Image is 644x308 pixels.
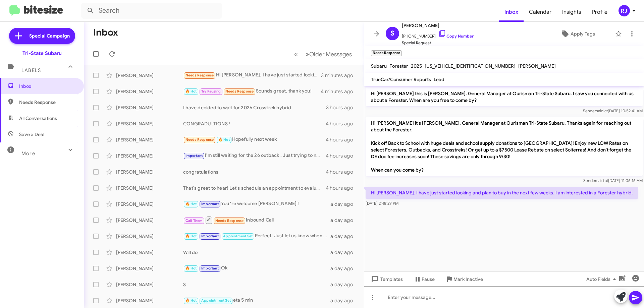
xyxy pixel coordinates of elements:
[326,104,359,111] div: 3 hours ago
[22,50,62,57] div: Tri-State Subaru
[183,249,330,256] div: Will do
[21,67,41,73] span: Labels
[21,150,35,157] span: More
[183,297,330,304] div: eta 5 min
[116,136,183,143] div: [PERSON_NAME]
[183,200,330,208] div: You 're welcome [PERSON_NAME] !
[306,50,309,58] span: »
[116,201,183,207] div: [PERSON_NAME]
[183,185,326,191] div: That's great to hear! Let's schedule an appointment to evaluate your Outback and discuss the deta...
[366,117,643,176] p: Hi [PERSON_NAME] it's [PERSON_NAME], General Manager at Ourisman Tri-State Subaru. Thanks again f...
[330,249,359,256] div: a day ago
[116,88,183,95] div: [PERSON_NAME]
[183,104,326,111] div: I have decided to wait for 2026 Crosstrek hybrid
[326,120,359,127] div: 4 hours ago
[19,83,76,89] span: Inbox
[185,219,203,223] span: Call Them
[518,63,556,69] span: [PERSON_NAME]
[326,136,359,143] div: 4 hours ago
[201,202,219,206] span: Important
[290,47,302,61] button: Previous
[183,264,330,272] div: Ok
[557,2,587,22] a: Insights
[183,136,326,143] div: Hopefully next week
[453,273,483,285] span: Mark Inactive
[330,297,359,304] div: a day ago
[326,169,359,175] div: 4 hours ago
[183,232,330,240] div: Perfect! Just let us know when you arrive around 1 or 2, and we'll be ready to assist you. Lookin...
[218,137,230,142] span: 🔥 Hot
[116,281,183,288] div: [PERSON_NAME]
[422,273,435,285] span: Pause
[438,34,474,39] a: Copy Number
[93,27,118,38] h1: Inbox
[330,233,359,240] div: a day ago
[366,187,638,199] p: Hi [PERSON_NAME]. I have just started looking and plan to buy in the next few weeks. I am interes...
[81,3,222,19] input: Search
[183,216,330,224] div: Inbound Call
[183,71,321,79] div: Hi [PERSON_NAME]. I have just started looking and plan to buy in the next few weeks. I am interes...
[116,297,183,304] div: [PERSON_NAME]
[587,2,613,22] a: Profile
[402,40,474,46] span: Special Request
[402,21,474,29] span: [PERSON_NAME]
[183,281,330,288] div: S
[581,273,624,285] button: Auto Fields
[290,47,356,61] nav: Page navigation example
[408,273,440,285] button: Pause
[326,152,359,159] div: 4 hours ago
[326,185,359,191] div: 4 hours ago
[185,89,197,94] span: 🔥 Hot
[596,178,608,183] span: said at
[364,273,408,285] button: Templates
[185,202,197,206] span: 🔥 Hot
[201,266,219,270] span: Important
[185,298,197,303] span: 🔥 Hot
[330,201,359,207] div: a day ago
[302,47,356,61] button: Next
[183,120,326,127] div: CONGRADULTIONS !
[366,87,643,106] p: Hi [PERSON_NAME] this is [PERSON_NAME], General Manager at Ourisman Tri-State Subaru. I saw you c...
[390,28,394,39] span: S
[185,73,214,77] span: Needs Response
[330,217,359,224] div: a day ago
[116,169,183,175] div: [PERSON_NAME]
[366,201,398,206] span: [DATE] 2:48:29 PM
[183,87,321,95] div: Sounds great, thank you!
[19,99,76,106] span: Needs Response
[440,273,488,285] button: Mark Inactive
[596,108,608,113] span: said at
[185,137,214,142] span: Needs Response
[371,76,431,82] span: TrueCar/Consumer Reports
[19,131,44,138] span: Save a Deal
[543,28,612,40] button: Apply Tags
[183,152,326,160] div: I'm still waiting for the 26 outback . Just trying to narrow down where I will purchase
[294,50,298,58] span: «
[116,152,183,159] div: [PERSON_NAME]
[185,153,203,158] span: Important
[619,5,630,16] div: RJ
[371,63,387,69] span: Subaru
[586,273,619,285] span: Auto Fields
[321,88,359,95] div: 4 minutes ago
[389,63,408,69] span: Forester
[330,265,359,272] div: a day ago
[330,281,359,288] div: a day ago
[370,273,403,285] span: Templates
[524,2,557,22] span: Calendar
[116,233,183,240] div: [PERSON_NAME]
[309,51,352,58] span: Older Messages
[402,29,474,40] span: [PHONE_NUMBER]
[116,217,183,224] div: [PERSON_NAME]
[116,104,183,111] div: [PERSON_NAME]
[9,28,75,44] a: Special Campaign
[116,72,183,79] div: [PERSON_NAME]
[434,76,444,82] span: Lead
[613,5,637,16] button: RJ
[29,33,70,39] span: Special Campaign
[185,234,197,238] span: 🔥 Hot
[499,2,524,22] span: Inbox
[116,185,183,191] div: [PERSON_NAME]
